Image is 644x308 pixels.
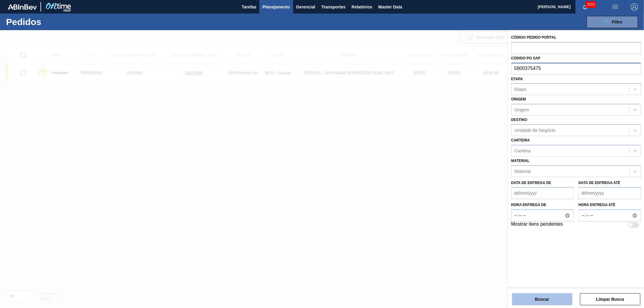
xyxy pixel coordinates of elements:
label: Destino [511,118,527,122]
span: Gerencial [296,3,316,11]
div: Material [514,169,530,174]
label: Data de Entrega até [578,181,620,185]
label: Hora entrega de [511,201,574,209]
label: Material [511,159,530,163]
input: dd/mm/yyyy [578,187,641,199]
input: dd/mm/yyyy [511,187,574,199]
h1: Pedidos [6,18,98,25]
label: Origem [511,97,526,101]
div: Unidade de Negócio [514,128,556,133]
span: Filtro [612,20,623,24]
label: Data de Entrega de [511,181,551,185]
img: userActions [611,3,619,11]
label: Mostrar itens pendentes [511,221,563,229]
span: Master Data [378,3,402,11]
span: Planejamento [262,3,290,11]
span: Tarefas [242,3,257,11]
label: Hora entrega até [578,201,641,209]
label: Etapa [511,77,523,81]
label: Carteira [511,138,530,142]
label: Código Pedido Portal [511,35,556,40]
span: Relatórios [351,3,372,11]
div: Origem [514,107,529,113]
div: Etapa [514,87,526,92]
span: 3503 [586,1,596,8]
button: Filtro [587,16,638,28]
label: Códido PO SAP [511,56,540,60]
button: Notificações [575,3,595,11]
img: TNhmsLtSVTkK8tSr43FrP2fwEKptu5GPRR3wAAAABJRU5ErkJggg== [8,4,37,10]
div: Carteira [514,148,530,153]
img: Logout [631,3,638,11]
span: Transportes [321,3,345,11]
